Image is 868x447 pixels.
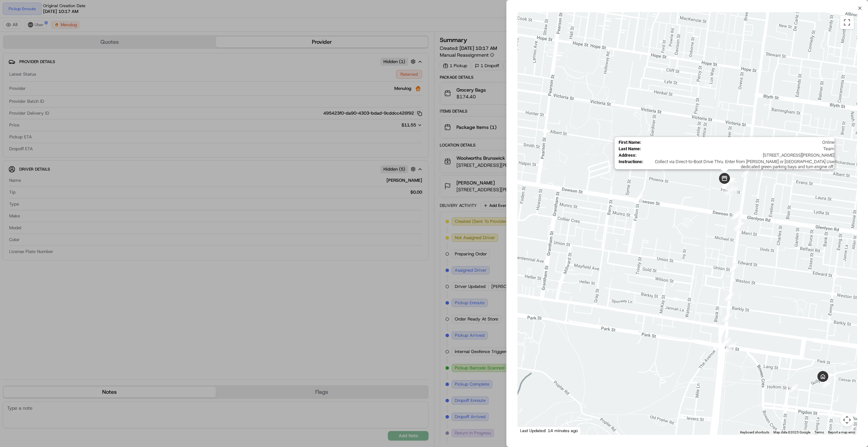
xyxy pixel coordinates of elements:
img: Google [519,426,542,435]
div: 25 [722,180,731,189]
span: Instructions : [619,159,643,169]
div: 12 [732,211,740,220]
div: 11 [634,194,643,203]
div: 19 [822,373,831,382]
div: 24 [725,186,734,195]
div: 21 [725,343,734,352]
div: 18 [823,373,831,382]
div: 22 [725,292,734,301]
button: Toggle fullscreen view [840,16,854,29]
div: 9 [725,178,734,187]
div: 5 [722,313,731,322]
span: Collect via Direct-to-Boot Drive Thru. Enter from [PERSON_NAME] or [GEOGRAPHIC_DATA] Use dedicate... [646,159,834,169]
a: Terms (opens in new tab) [814,430,824,434]
span: Last Name : [619,146,641,151]
a: Open this area in Google Maps (opens a new window) [519,426,542,435]
a: Report a map error [828,430,855,434]
button: Map camera controls [840,413,854,427]
div: 17 [823,379,832,388]
div: Last Updated: 14 minutes ago [517,426,581,435]
div: 14 [722,338,731,347]
span: [STREET_ADDRESS][PERSON_NAME] [639,153,834,158]
div: 23 [734,222,743,231]
span: First Name : [619,140,641,145]
div: 20 [822,374,831,383]
div: 15 [789,384,798,392]
span: Map data ©2025 Google [773,430,810,434]
div: 10 [741,169,750,177]
span: Address : [619,153,637,158]
button: Keyboard shortcuts [740,430,769,435]
div: 27 [723,178,732,187]
div: 16 [823,374,832,383]
div: 13 [730,263,738,272]
div: 6 [729,187,738,196]
span: Team [644,146,834,151]
span: Online [644,140,834,145]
